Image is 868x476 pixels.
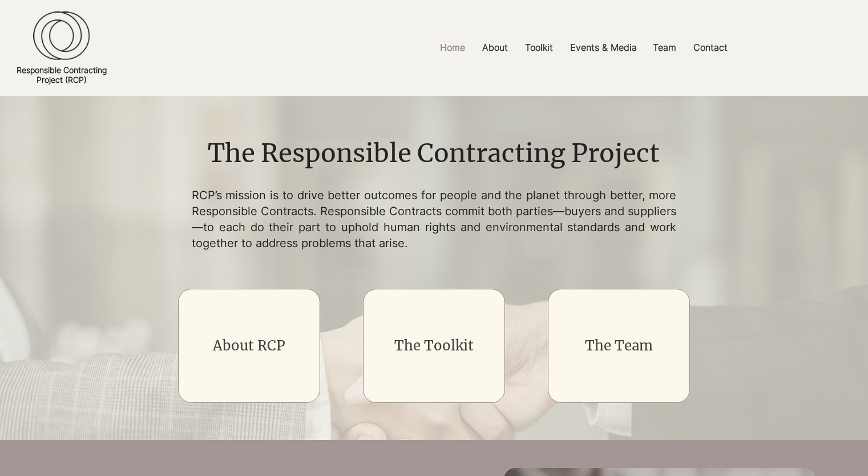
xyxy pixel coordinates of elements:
[300,35,868,60] nav: Site
[564,35,643,60] p: Events & Media
[644,35,685,60] a: Team
[516,35,562,60] a: Toolkit
[519,35,559,60] p: Toolkit
[562,35,644,60] a: Events & Media
[213,337,285,354] a: About RCP
[477,35,514,60] p: About
[434,35,471,60] p: Home
[17,65,107,84] a: Responsible ContractingProject (RCP)
[192,187,677,251] p: RCP’s mission is to drive better outcomes for people and the planet through better, more Responsi...
[394,337,474,354] a: The Toolkit
[431,35,474,60] a: Home
[688,35,733,60] p: Contact
[585,337,653,354] a: The Team
[474,35,516,60] a: About
[149,136,719,171] h1: The Responsible Contracting Project
[685,35,736,60] a: Contact
[647,35,682,60] p: Team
